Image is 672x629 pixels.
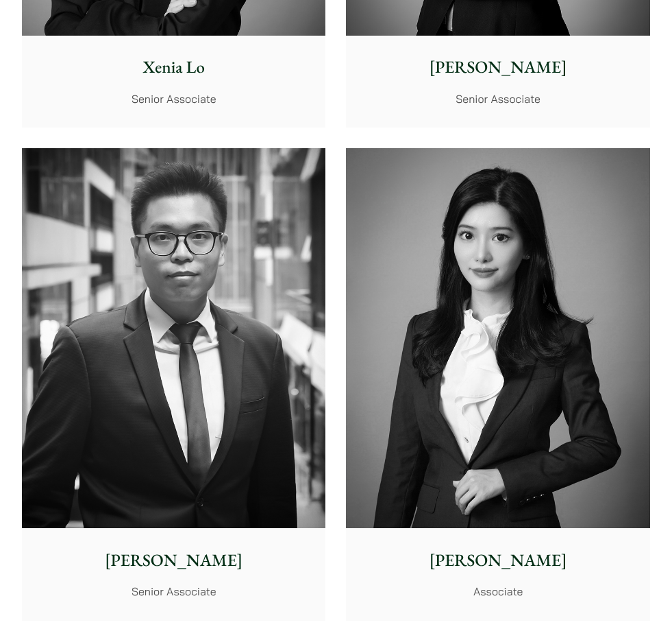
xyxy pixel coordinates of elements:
a: Florence Yan photo [PERSON_NAME] Associate [346,148,649,621]
img: Florence Yan photo [346,148,649,528]
p: Xenia Lo [32,55,316,80]
a: [PERSON_NAME] Senior Associate [22,148,325,621]
p: Senior Associate [356,91,640,107]
p: Senior Associate [32,583,316,600]
p: Senior Associate [32,91,316,107]
p: Associate [356,583,640,600]
p: [PERSON_NAME] [32,548,316,573]
p: [PERSON_NAME] [356,55,640,80]
p: [PERSON_NAME] [356,548,640,573]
